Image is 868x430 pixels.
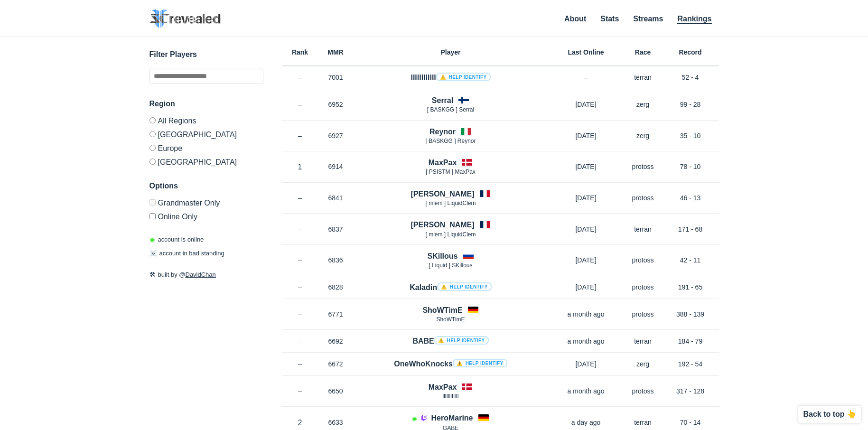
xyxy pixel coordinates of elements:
p: [DATE] [548,359,624,369]
p: 184 - 79 [662,337,719,346]
label: All Regions [149,117,263,127]
p: Back to top 👆 [803,411,856,418]
h6: Last Online [548,49,624,56]
h4: MaxPax [429,157,457,168]
h4: Kaladin [410,282,492,293]
p: protoss [624,255,662,265]
p: 6650 [318,386,354,396]
p: 191 - 65 [662,282,719,292]
span: ☠️ [149,250,157,257]
p: 6692 [318,337,354,346]
a: Player is streaming on Twitch [420,414,431,422]
a: Streams [633,15,663,23]
span: [ mlem ] LiquidClem [425,200,476,206]
p: 388 - 139 [662,309,719,319]
p: [DATE] [548,193,624,203]
h6: Race [624,49,662,56]
p: – [282,255,318,265]
p: – [282,131,318,140]
h4: ShoWTimE [422,305,462,316]
p: 317 - 128 [662,386,719,396]
h6: MMR [318,49,354,56]
p: 6914 [318,162,354,171]
p: 6828 [318,282,354,292]
label: Europe [149,141,263,155]
span: ShoWTimE [436,316,465,323]
span: Account is laddering [412,415,417,422]
p: – [282,386,318,396]
input: Online Only [149,213,156,219]
label: [GEOGRAPHIC_DATA] [149,155,263,166]
p: 2 [282,417,318,428]
p: 1 [282,161,318,172]
p: built by @ [149,270,263,280]
h4: OneWhoKnocks [394,358,507,369]
p: 46 - 13 [662,193,719,203]
label: Only show accounts currently laddering [149,209,263,221]
span: 🛠 [149,271,156,278]
input: All Regions [149,117,156,123]
p: terran [624,337,662,346]
label: Only Show accounts currently in Grandmaster [149,199,263,209]
p: 6836 [318,255,354,265]
span: [ Lіquіd ] SKillous [429,262,472,269]
a: ⚠️ Help identify [437,282,492,291]
input: Europe [149,145,156,151]
p: [DATE] [548,131,624,140]
a: ⚠️ Help identify [436,73,491,81]
a: About [564,15,586,23]
span: [ BASKGG ] Serral [427,106,474,113]
p: terran [624,224,662,234]
a: ⚠️ Help identify [453,359,507,367]
p: protoss [624,386,662,396]
p: account in bad standing [149,249,224,258]
h3: Region [149,98,263,110]
p: – [282,100,318,109]
label: [GEOGRAPHIC_DATA] [149,127,263,141]
p: a day ago [548,418,624,427]
p: a month ago [548,309,624,319]
h4: HeroMarine [431,412,473,423]
p: protoss [624,309,662,319]
p: 171 - 68 [662,224,719,234]
h4: Serral [432,95,453,106]
p: – [282,73,318,82]
p: protoss [624,282,662,292]
p: 6771 [318,309,354,319]
p: 192 - 54 [662,359,719,369]
p: [DATE] [548,255,624,265]
h6: Rank [282,49,318,56]
p: – [282,224,318,234]
a: DavidChan [186,271,216,278]
p: protoss [624,193,662,203]
a: ⚠️ Help identify [434,336,489,345]
p: – [282,193,318,203]
p: 99 - 28 [662,100,719,109]
input: [GEOGRAPHIC_DATA] [149,159,156,165]
p: [DATE] [548,162,624,171]
span: [ BASKGG ] Reynor [425,138,476,144]
img: icon-twitch.7daa0e80.svg [420,414,428,421]
h6: Player [354,49,548,56]
h4: llllllllllll [411,72,490,83]
p: zerg [624,359,662,369]
p: 42 - 11 [662,255,719,265]
h4: [PERSON_NAME] [411,188,474,199]
p: terran [624,73,662,82]
h6: Record [662,49,719,56]
h4: SKillous [427,251,457,262]
p: 7001 [318,73,354,82]
p: [DATE] [548,282,624,292]
p: terran [624,418,662,427]
p: 6952 [318,100,354,109]
h3: Options [149,180,263,192]
p: – [282,359,318,369]
p: 6672 [318,359,354,369]
h4: Reynor [429,126,456,137]
p: 6927 [318,131,354,140]
span: lllIlllIllIl [443,393,459,400]
h3: Filter Players [149,49,263,60]
p: 35 - 10 [662,131,719,140]
p: 6633 [318,418,354,427]
a: Rankings [677,15,711,24]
